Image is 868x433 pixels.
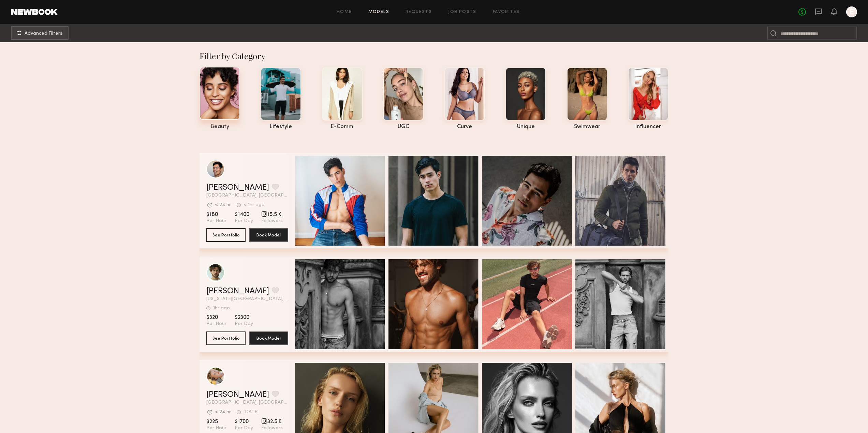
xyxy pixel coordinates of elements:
a: Favorites [493,10,520,14]
div: curve [444,124,485,130]
div: beauty [200,124,240,130]
button: Book Model [249,331,288,345]
a: [PERSON_NAME] [206,287,269,295]
span: $180 [206,211,226,218]
span: Per Day [235,218,253,224]
a: Job Posts [448,10,476,14]
button: Book Model [249,228,288,242]
div: < 1hr ago [244,203,265,207]
div: [DATE] [244,410,259,415]
span: Per Day [235,425,253,431]
span: $1700 [235,418,253,425]
span: [GEOGRAPHIC_DATA], [GEOGRAPHIC_DATA] [206,193,288,198]
a: Models [368,10,389,14]
button: See Portfolio [206,228,246,242]
div: unique [505,124,546,130]
div: < 24 hr [215,410,231,415]
a: E [846,6,857,17]
a: [PERSON_NAME] [206,391,269,399]
span: $1400 [235,211,253,218]
div: Filter by Category [200,50,668,61]
span: $320 [206,314,226,321]
div: lifestyle [261,124,301,130]
span: Followers [261,218,283,224]
div: 1hr ago [213,306,230,311]
div: e-comm [322,124,363,130]
span: $2300 [235,314,253,321]
span: Followers [261,425,283,431]
span: 15.5 K [261,211,283,218]
span: Advanced Filters [25,31,62,36]
span: 32.5 K [261,418,283,425]
div: influencer [628,124,668,130]
button: See Portfolio [206,331,246,345]
span: Per Hour [206,425,226,431]
span: Per Hour [206,218,226,224]
div: < 24 hr [215,203,231,207]
button: Advanced Filters [11,26,69,40]
a: Home [337,10,352,14]
div: swimwear [567,124,607,130]
span: $225 [206,418,226,425]
div: UGC [383,124,424,130]
span: Per Day [235,321,253,327]
span: Per Hour [206,321,226,327]
span: [GEOGRAPHIC_DATA], [GEOGRAPHIC_DATA] [206,400,288,405]
a: [PERSON_NAME] [206,184,269,192]
a: Requests [406,10,432,14]
span: [US_STATE][GEOGRAPHIC_DATA], [GEOGRAPHIC_DATA] [206,297,288,301]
